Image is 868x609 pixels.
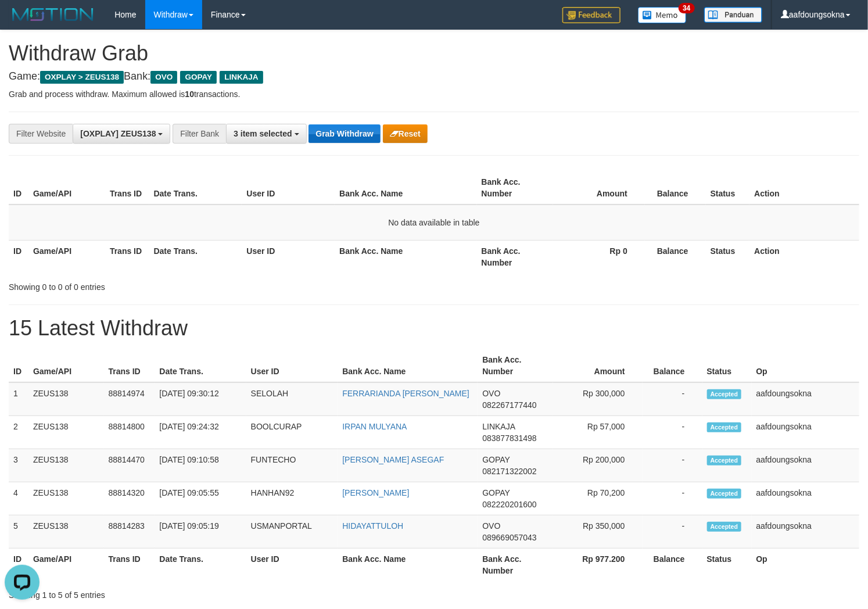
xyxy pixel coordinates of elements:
td: aafdoungsokna [752,515,859,549]
th: Game/API [28,349,104,382]
strong: 10 [185,89,194,99]
td: ZEUS138 [28,382,104,416]
button: Grab Withdraw [309,124,380,143]
th: Amount [553,349,642,382]
td: 4 [9,482,28,515]
span: Accepted [707,422,742,432]
th: Status [702,549,752,582]
th: Balance [645,171,706,205]
td: Rp 350,000 [553,515,642,549]
span: Accepted [707,456,742,465]
span: OVO [482,521,500,531]
th: Rp 0 [553,240,645,273]
span: Accepted [707,489,742,499]
span: [OXPLAY] ZEUS138 [80,129,156,138]
h1: 15 Latest Withdraw [9,317,859,340]
img: Button%20Memo.svg [638,7,687,23]
span: LINKAJA [482,422,515,431]
td: Rp 300,000 [553,382,642,416]
th: Balance [645,240,706,273]
td: - [643,416,702,449]
th: Rp 977.200 [553,549,642,582]
span: 3 item selected [234,129,292,138]
span: Copy 083877831498 to clipboard [482,434,536,443]
td: Rp 70,200 [553,482,642,515]
span: OXPLAY > ZEUS138 [40,71,124,84]
th: Trans ID [105,171,149,205]
th: User ID [242,171,335,205]
th: Status [706,171,750,205]
th: Balance [643,349,702,382]
span: Copy 082171322002 to clipboard [482,467,536,476]
td: Rp 57,000 [553,416,642,449]
td: 5 [9,515,28,549]
th: ID [9,171,28,205]
td: - [643,382,702,416]
a: FERRARIANDA [PERSON_NAME] [342,389,469,398]
td: aafdoungsokna [752,382,859,416]
span: Accepted [707,389,742,399]
th: Bank Acc. Name [338,349,478,382]
td: ZEUS138 [28,482,104,515]
span: OVO [150,71,177,84]
div: Showing 1 to 5 of 5 entries [9,585,353,601]
th: ID [9,549,28,582]
th: Trans ID [104,549,155,582]
td: ZEUS138 [28,515,104,549]
th: Amount [553,171,645,205]
td: aafdoungsokna [752,416,859,449]
th: Bank Acc. Name [335,240,476,273]
th: Action [749,240,859,273]
th: Op [752,549,859,582]
div: Filter Website [9,124,73,144]
th: Bank Acc. Number [478,349,553,382]
td: [DATE] 09:05:19 [155,515,246,549]
a: IRPAN MULYANA [342,422,407,431]
div: Filter Bank [173,124,226,144]
td: 88814470 [104,449,155,482]
td: FUNTECHO [246,449,338,482]
th: Op [752,349,859,382]
td: [DATE] 09:30:12 [155,382,246,416]
span: Copy 089669057043 to clipboard [482,533,536,542]
th: ID [9,349,28,382]
th: Game/API [28,549,104,582]
p: Grab and process withdraw. Maximum allowed is transactions. [9,88,859,100]
td: - [643,515,702,549]
td: BOOLCURAP [246,416,338,449]
button: 3 item selected [226,124,306,144]
th: Date Trans. [149,240,242,273]
th: ID [9,240,28,273]
th: Action [749,171,859,205]
th: Balance [643,549,702,582]
h1: Withdraw Grab [9,42,859,65]
td: 88814320 [104,482,155,515]
td: [DATE] 09:05:55 [155,482,246,515]
th: Date Trans. [155,349,246,382]
img: MOTION_logo.png [9,6,97,23]
td: aafdoungsokna [752,449,859,482]
th: Status [706,240,750,273]
th: Bank Acc. Number [478,549,553,582]
td: [DATE] 09:10:58 [155,449,246,482]
th: Date Trans. [155,549,246,582]
th: User ID [246,349,338,382]
td: Rp 200,000 [553,449,642,482]
td: 88814283 [104,515,155,549]
th: User ID [246,549,338,582]
span: GOPAY [482,455,510,464]
td: No data available in table [9,205,859,241]
th: Bank Acc. Name [338,549,478,582]
td: ZEUS138 [28,449,104,482]
td: HANHAN92 [246,482,338,515]
td: - [643,482,702,515]
a: [PERSON_NAME] [342,488,409,497]
th: Date Trans. [149,171,242,205]
th: Bank Acc. Number [477,171,554,205]
td: 1 [9,382,28,416]
td: 88814800 [104,416,155,449]
th: Trans ID [105,240,149,273]
button: Open LiveChat chat widget [5,5,40,40]
th: Status [702,349,752,382]
td: - [643,449,702,482]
